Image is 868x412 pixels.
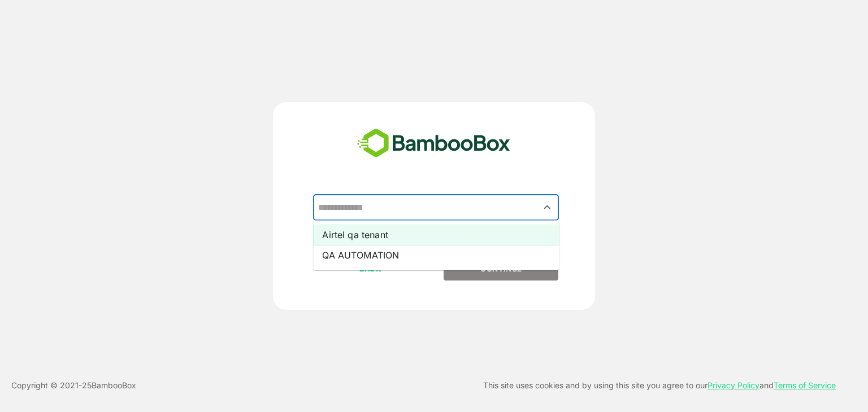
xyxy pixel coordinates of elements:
[708,380,759,390] a: Privacy Policy
[483,379,836,392] p: This site uses cookies and by using this site you agree to our and
[313,245,559,265] li: QA AUTOMATION
[774,380,836,390] a: Terms of Service
[540,200,555,215] button: Close
[351,125,517,162] img: bamboobox
[313,225,559,245] li: Airtel qa tenant
[11,379,136,392] p: Copyright © 2021- 25 BambooBox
